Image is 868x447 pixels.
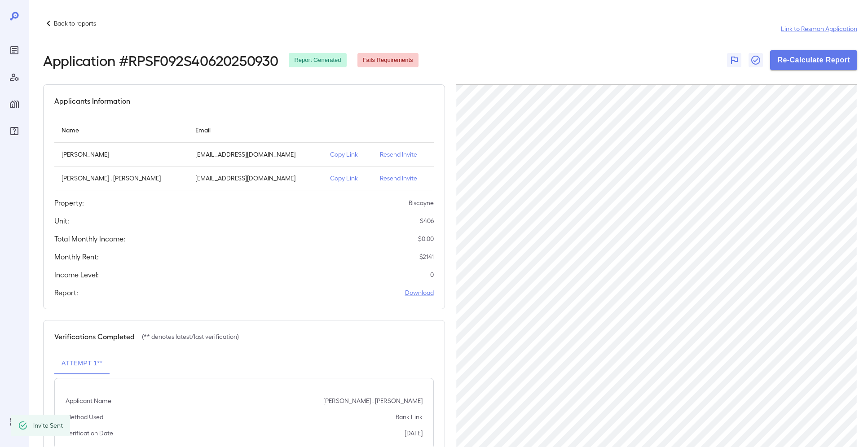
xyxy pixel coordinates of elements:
h5: Unit: [54,215,69,226]
span: Report Generated [289,56,346,65]
button: Re-Calculate Report [770,50,857,70]
h5: Property: [54,197,84,208]
p: Resend Invite [380,174,426,183]
p: 0 [430,270,434,279]
th: Name [54,117,188,143]
p: Biscayne [409,198,434,207]
h5: Applicants Information [54,96,130,106]
span: Fails Requirements [357,56,419,65]
h5: Report: [54,287,78,298]
h5: Monthly Rent: [54,251,99,262]
p: Resend Invite [380,150,426,159]
p: Back to reports [54,19,96,28]
p: $ 2141 [419,252,434,261]
p: Method Used [66,412,103,421]
a: Download [405,288,434,297]
p: Applicant Name [66,396,111,405]
p: S406 [420,216,434,225]
button: Attempt 1** [54,353,110,374]
button: Close Report [749,53,763,67]
p: Copy Link [330,174,366,183]
table: simple table [54,117,434,190]
a: Link to Resman Application [781,24,857,33]
p: Bank Link [396,412,423,421]
div: Reports [7,43,22,57]
p: [EMAIL_ADDRESS][DOMAIN_NAME] [195,174,316,183]
div: Invite Sent [33,417,63,434]
p: Copy Link [330,150,366,159]
div: FAQ [7,124,22,138]
p: (** denotes latest/last verification) [142,332,239,341]
button: Flag Report [727,53,741,67]
div: Manage Properties [7,97,22,111]
h5: Total Monthly Income: [54,233,125,244]
h2: Application # RPSF092S40620250930 [43,52,278,68]
p: [DATE] [405,429,423,438]
th: Email [188,117,323,143]
h5: Income Level: [54,269,99,280]
p: [PERSON_NAME] . [PERSON_NAME] [62,174,181,183]
p: $ 0.00 [418,234,434,243]
div: Log Out [7,415,22,429]
div: Manage Users [7,70,22,84]
p: Verification Date [66,429,113,438]
p: [PERSON_NAME] [62,150,181,159]
p: [PERSON_NAME] . [PERSON_NAME] [323,396,423,405]
p: [EMAIL_ADDRESS][DOMAIN_NAME] [195,150,316,159]
h5: Verifications Completed [54,331,135,342]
